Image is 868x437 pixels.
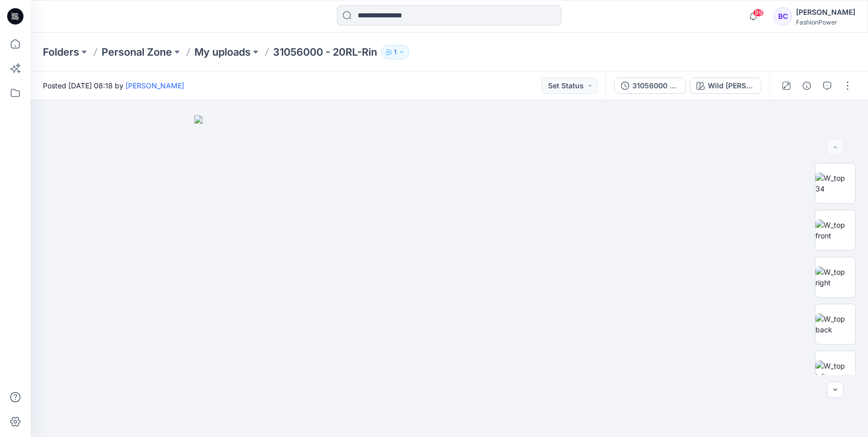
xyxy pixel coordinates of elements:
a: [PERSON_NAME] [126,81,184,90]
div: FashionPower [796,18,855,26]
div: BC [774,7,792,26]
span: 99 [753,9,764,17]
p: 31056000 - 20RL-Rin [273,45,377,59]
div: 31056000 - 20RL-Rin [632,80,679,91]
button: Wild [PERSON_NAME] (as swatch) [690,78,761,94]
img: W_top front [815,220,855,241]
div: Wild Berry (as swatch) [708,80,755,91]
div: [PERSON_NAME] [796,6,855,18]
img: W_top back [815,313,855,335]
img: W_top left [815,360,855,382]
img: W_top right [815,266,855,288]
img: eyJhbGciOiJIUzI1NiIsImtpZCI6IjAiLCJzbHQiOiJzZXMiLCJ0eXAiOiJKV1QifQ.eyJkYXRhIjp7InR5cGUiOiJzdG9yYW... [194,115,705,437]
button: Details [799,78,815,94]
p: 1 [394,46,396,58]
a: Folders [43,45,79,59]
span: Posted [DATE] 08:18 by [43,80,184,91]
a: My uploads [194,45,251,59]
button: 1 [381,45,409,59]
a: Personal Zone [102,45,172,59]
img: W_top 34 [815,173,855,194]
button: 31056000 - 20RL-Rin [614,78,686,94]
